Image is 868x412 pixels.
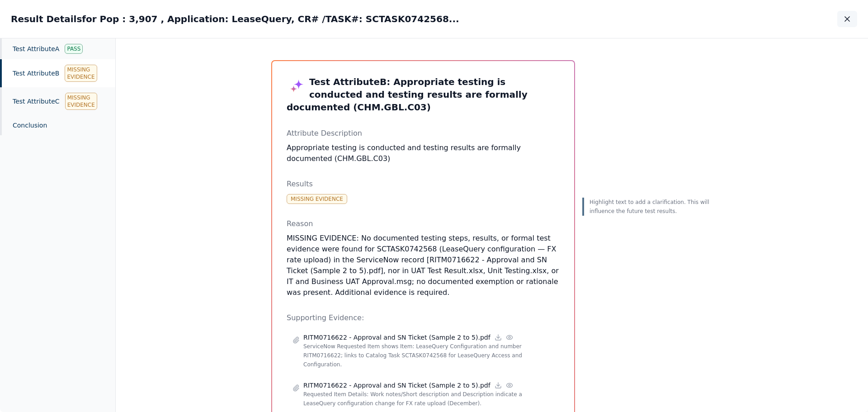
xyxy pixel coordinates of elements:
[65,65,97,82] div: Missing Evidence
[494,333,502,341] a: Download file
[287,233,560,298] p: MISSING EVIDENCE: No documented testing steps, results, or formal test evidence were found for SC...
[287,76,560,114] h3: Test Attribute B : Appropriate testing is conducted and testing results are formally documented (...
[11,13,459,25] h2: Result Details for Pop : 3,907 , Application: LeaseQuery, CR# /TASK#: SCTASK0742568...
[287,179,560,189] p: Results
[303,390,554,408] p: Requested Item Details: Work notes/Short description and Description indicate a LeaseQuery config...
[287,128,560,139] p: Attribute Description
[303,333,491,342] p: RITM0716622 - Approval and SN Ticket (Sample 2 to 5).pdf
[287,142,560,164] p: Appropriate testing is conducted and testing results are formally documented (CHM.GBL.C03)
[303,381,491,390] p: RITM0716622 - Approval and SN Ticket (Sample 2 to 5).pdf
[65,44,83,54] div: Pass
[494,381,502,389] a: Download file
[590,198,712,216] p: Highlight text to add a clarification. This will influence the future test results.
[287,218,560,229] p: Reason
[303,342,554,369] p: ServiceNow Requested Item shows Item: LeaseQuery Configuration and number RITM0716622; links to C...
[65,93,97,110] div: Missing Evidence
[287,194,347,204] div: Missing Evidence
[287,313,560,323] p: Supporting Evidence:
